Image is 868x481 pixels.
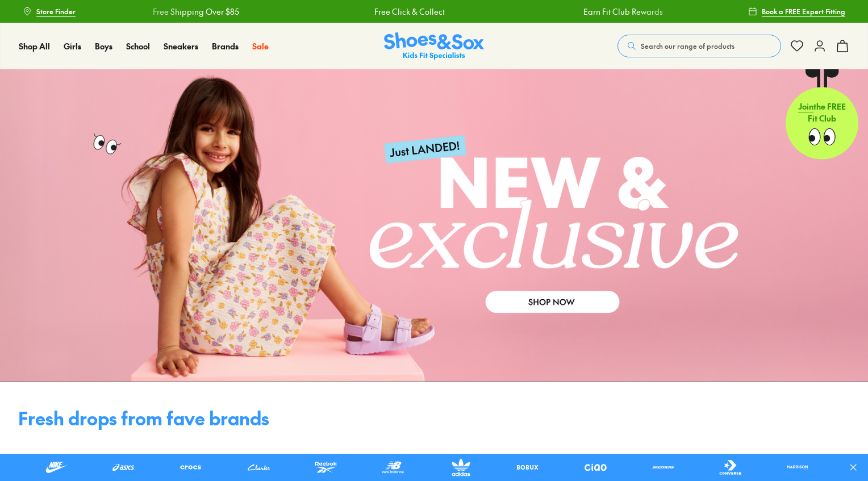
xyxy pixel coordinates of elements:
a: Boys [95,40,112,52]
a: Brands [212,40,239,52]
a: Sale [252,40,269,52]
span: Brands [212,40,239,52]
a: Girls [64,40,81,52]
a: Free Click & Collect [295,6,365,18]
a: Store Finder [23,1,76,22]
span: Search our range of products [641,41,735,51]
span: Boys [95,40,112,52]
button: Search our range of products [617,35,781,57]
span: Join [798,102,813,113]
a: Book a FREE Expert Fitting [748,1,845,22]
a: Free Shipping Over $85 [714,6,800,18]
a: Shop All [19,40,50,52]
span: Sneakers [164,40,198,52]
span: Shop All [19,40,50,52]
span: Store Finder [36,6,76,16]
span: School [126,40,150,52]
p: the FREE Fit Club [786,93,858,135]
a: Free Shipping Over $85 [73,6,160,18]
span: Book a FREE Expert Fitting [762,6,845,16]
span: Girls [64,40,81,52]
img: SNS_Logo_Responsive.svg [384,32,484,60]
span: Sale [252,40,269,52]
a: Jointhe FREE Fit Club [786,69,858,160]
a: Shoes & Sox [384,32,484,60]
a: Earn Fit Club Rewards [504,6,583,18]
a: Sneakers [164,40,198,52]
a: School [126,40,150,52]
